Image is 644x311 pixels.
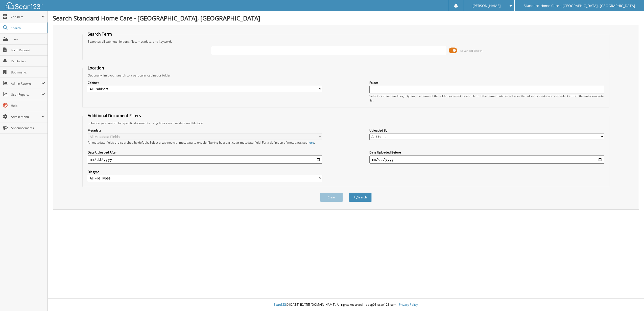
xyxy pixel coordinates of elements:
button: Clear [320,193,343,202]
div: Optionally limit your search to a particular cabinet or folder [85,73,607,77]
input: end [369,155,604,164]
span: Admin Menu [11,115,41,119]
span: User Reports [11,92,41,97]
label: Date Uploaded Before [369,150,604,154]
span: [PERSON_NAME] [472,4,501,7]
a: Privacy Policy [399,302,418,307]
span: Bookmarks [11,70,45,74]
iframe: Chat Widget [619,287,644,311]
span: Cabinets [11,15,41,19]
legend: Search Term [85,31,114,37]
legend: Additional Document Filters [85,113,144,118]
a: here [307,140,314,145]
span: Admin Reports [11,81,41,86]
button: Search [349,193,372,202]
span: Search [11,26,44,30]
label: Uploaded By [369,128,604,133]
div: Searches all cabinets, folders, files, metadata, and keywords [85,39,607,44]
label: Date Uploaded After [88,150,322,154]
label: Metadata [88,128,322,133]
span: Scan123 [274,302,286,307]
span: Help [11,103,45,108]
div: Select a cabinet and begin typing the name of the folder you want to search in. If the name match... [369,94,604,102]
span: Form Request [11,48,45,52]
div: Enhance your search for specific documents using filters such as date and file type. [85,121,607,125]
span: Reminders [11,59,45,63]
label: File type [88,170,322,174]
legend: Location [85,65,107,71]
span: Scan [11,37,45,41]
span: Standard Home Care - [GEOGRAPHIC_DATA], [GEOGRAPHIC_DATA] [524,4,635,7]
div: © [DATE]-[DATE] [DOMAIN_NAME]. All rights reserved | appg03-scan123-com | [48,299,644,311]
span: Announcements [11,126,45,130]
label: Cabinet [88,81,322,85]
span: Advanced Search [460,49,483,53]
input: start [88,155,322,164]
label: Folder [369,81,604,85]
h1: Search Standard Home Care - [GEOGRAPHIC_DATA], [GEOGRAPHIC_DATA] [53,14,639,22]
div: All metadata fields are searched by default. Select a cabinet with metadata to enable filtering b... [88,140,322,145]
img: scan123-logo-white.svg [5,2,43,9]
